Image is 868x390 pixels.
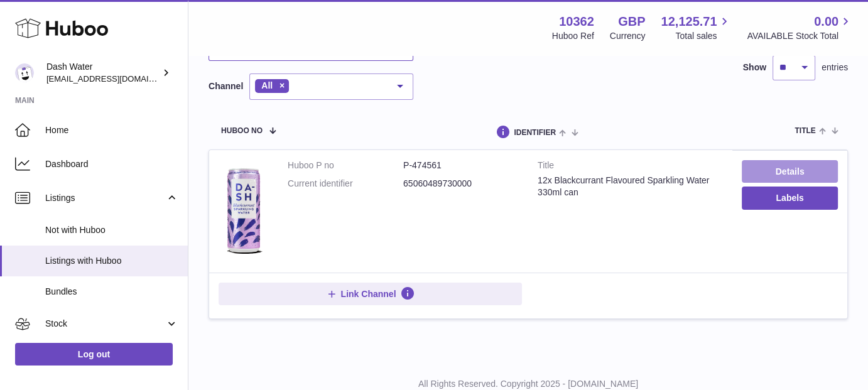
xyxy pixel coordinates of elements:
dt: Huboo P no [288,160,403,171]
button: Labels [742,187,838,209]
a: 12,125.71 Total sales [661,13,731,42]
span: Link Channel [341,288,396,300]
label: Show [743,62,766,73]
span: AVAILABLE Stock Total [747,30,853,42]
button: Link Channel [219,283,522,305]
div: 12x Blackcurrant Flavoured Sparkling Water 330ml can [538,175,723,198]
span: Total sales [675,30,731,42]
img: 12x Blackcurrant Flavoured Sparkling Water 330ml can [219,160,269,260]
span: Stock [45,318,165,330]
span: 0.00 [814,13,838,30]
div: Dash Water [46,61,160,85]
dd: P-474561 [403,160,519,171]
p: All Rights Reserved. Copyright 2025 - [DOMAIN_NAME] [198,378,858,390]
span: Dashboard [45,158,178,170]
span: [EMAIL_ADDRESS][DOMAIN_NAME] [46,73,185,84]
span: All [261,80,273,90]
strong: Title [538,160,723,175]
span: Listings [45,192,165,204]
span: identifier [514,129,556,137]
strong: GBP [618,13,645,30]
a: 0.00 AVAILABLE Stock Total [747,13,853,42]
img: internalAdmin-10362@internal.huboo.com [15,63,34,82]
span: 12,125.71 [661,13,717,30]
strong: 10362 [559,13,594,30]
div: Currency [610,30,646,42]
span: entries [822,62,848,73]
span: Listings with Huboo [45,255,178,267]
span: Not with Huboo [45,224,178,236]
div: Huboo Ref [552,30,594,42]
dd: 65060489730000 [403,178,519,190]
span: title [795,127,815,135]
a: Log out [15,343,173,366]
span: Bundles [45,286,178,298]
label: Channel [209,80,243,92]
span: Home [45,124,178,136]
a: Details [742,160,838,183]
span: Huboo no [221,127,263,135]
dt: Current identifier [288,178,403,190]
